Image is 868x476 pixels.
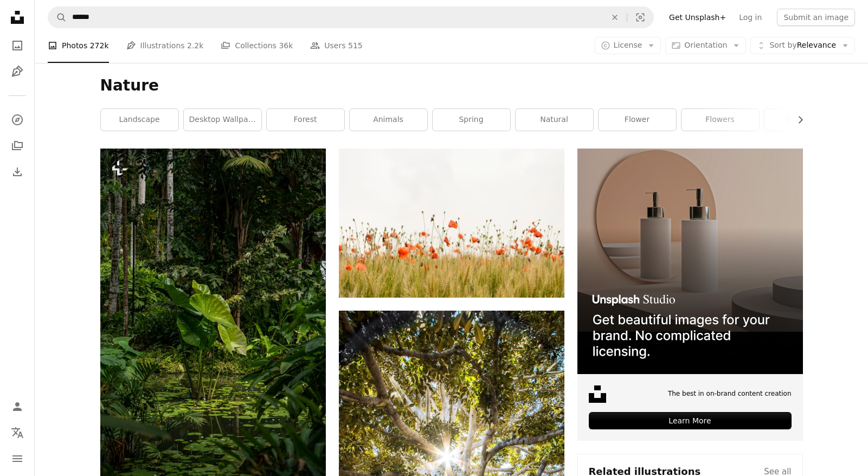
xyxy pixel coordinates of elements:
a: a lush green forest filled with lots of trees [100,312,326,322]
button: Language [7,422,28,443]
span: Relevance [769,40,836,51]
button: Sort byRelevance [750,37,855,54]
a: Get Unsplash+ [663,9,732,26]
button: Clear [603,7,627,28]
a: The best in on-brand content creationLearn More [577,149,803,441]
a: orange flowers [339,218,564,228]
a: Photos [7,35,28,56]
span: 2.2k [187,40,203,52]
form: Find visuals sitewide [48,7,654,28]
div: Learn More [589,412,792,429]
button: License [595,37,661,54]
span: Orientation [684,41,727,49]
a: forest [267,109,344,131]
a: landscape [101,109,178,131]
a: natural [516,109,593,131]
a: flower [599,109,676,131]
img: file-1715714113747-b8b0561c490eimage [577,149,803,374]
a: flowers [681,109,759,131]
a: Explore [7,109,28,131]
span: 36k [279,40,293,52]
button: scroll list to the right [790,109,803,131]
a: mountain [764,109,842,131]
a: Illustrations [7,61,28,82]
button: Submit an image [777,9,855,26]
span: The best in on-brand content creation [668,389,792,398]
a: Log in / Sign up [7,396,28,417]
a: Log in [732,9,768,26]
button: Orientation [665,37,746,54]
a: Collections [7,135,28,157]
a: Collections 36k [221,28,293,63]
a: spring [433,109,510,131]
span: Sort by [769,41,796,49]
a: desktop wallpaper [184,109,261,131]
button: Search Unsplash [48,7,67,28]
img: file-1631678316303-ed18b8b5cb9cimage [589,385,606,403]
a: Download History [7,161,28,183]
a: Illustrations 2.2k [126,28,204,63]
span: License [614,41,642,49]
a: animals [350,109,427,131]
img: orange flowers [339,149,564,298]
button: Visual search [627,7,653,28]
a: Users 515 [310,28,362,63]
span: 515 [348,40,363,52]
h1: Nature [100,76,803,95]
button: Menu [7,448,28,469]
